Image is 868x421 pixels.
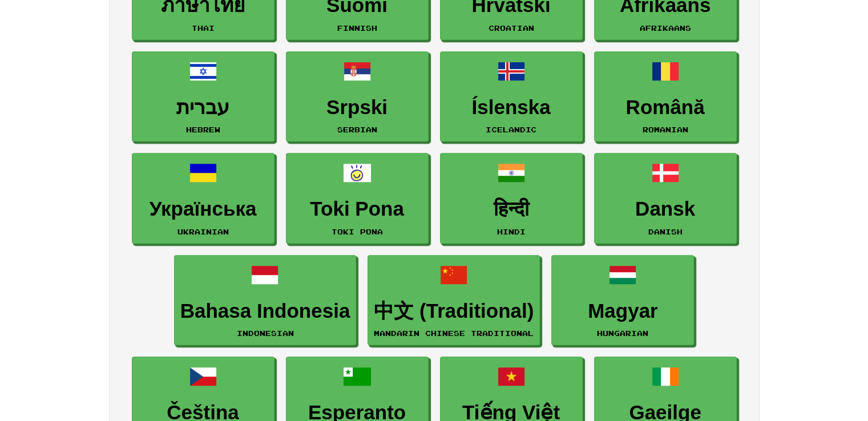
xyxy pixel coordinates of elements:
small: Finnish [337,24,377,32]
small: Serbian [337,126,377,133]
a: RomânăRomanian [594,51,737,142]
small: Hindi [497,228,526,236]
h3: Srpski [292,96,422,119]
h3: Toki Pona [292,198,422,220]
a: ÍslenskaIcelandic [440,51,583,142]
small: Mandarin Chinese Traditional [374,329,534,337]
a: Toki PonaToki Pona [286,153,429,244]
h3: हिन्दी [446,198,576,220]
small: Hungarian [597,329,648,337]
small: Indonesian [236,329,293,337]
a: 中文 (Traditional)Mandarin Chinese Traditional [368,255,540,346]
small: Hebrew [186,126,220,133]
a: Bahasa IndonesiaIndonesian [174,255,357,346]
a: SrpskiSerbian [286,51,429,142]
small: Icelandic [486,126,536,133]
small: Danish [648,228,683,236]
a: हिन्दीHindi [440,153,583,244]
small: Afrikaans [640,24,691,32]
a: DanskDanish [594,153,737,244]
h3: 中文 (Traditional) [374,300,534,322]
small: Thai [192,24,215,32]
h3: עברית [138,96,268,119]
small: Romanian [643,126,688,133]
h3: Dansk [600,198,730,220]
h3: Magyar [558,300,688,322]
a: MagyarHungarian [551,255,694,346]
small: Croatian [488,24,534,32]
small: Toki Pona [332,228,383,236]
a: עבריתHebrew [132,51,274,142]
h3: Українська [138,198,268,220]
small: Ukrainian [177,228,229,236]
h3: Íslenska [446,96,576,119]
a: УкраїнськаUkrainian [132,153,274,244]
h3: Română [600,96,730,119]
h3: Bahasa Indonesia [180,300,350,322]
